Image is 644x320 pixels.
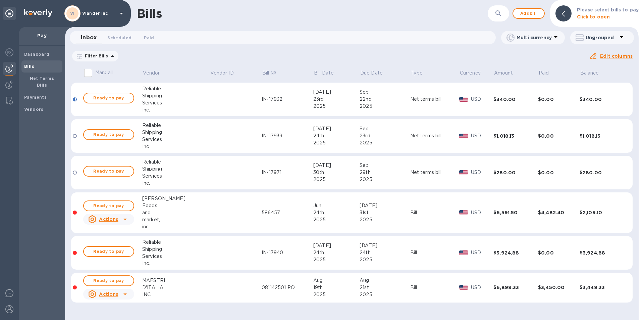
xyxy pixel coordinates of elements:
button: Ready to pay [83,275,134,286]
div: inc [142,223,210,230]
div: Sep [360,162,410,169]
div: $340.00 [493,96,538,103]
button: Addbill [513,8,545,19]
u: Actions [99,217,118,222]
div: Shipping [142,246,210,253]
p: Vendor [143,70,160,77]
div: 23rd [360,132,410,139]
div: Services [142,173,210,180]
div: 2025 [360,291,410,298]
p: Mark all [95,69,113,76]
div: $4,482.40 [538,209,580,216]
p: USD [471,169,494,176]
p: Currency [460,70,481,77]
div: Shipping [142,129,210,136]
p: USD [471,284,494,291]
div: 2025 [313,139,360,146]
div: [DATE] [313,242,360,249]
div: IN-17932 [262,96,313,103]
p: Vendor ID [210,70,234,77]
div: Sep [360,89,410,96]
div: market, [142,216,210,223]
div: [DATE] [313,125,360,132]
div: 2025 [313,291,360,298]
b: Vendors [24,107,44,112]
div: Foods [142,202,210,209]
div: Reliable [142,122,210,129]
div: D'ITALIA [142,284,210,291]
b: Click to open [577,14,610,19]
div: Shipping [142,166,210,173]
div: INC [142,291,210,298]
div: [PERSON_NAME] [142,195,210,202]
div: 24th [313,209,360,216]
div: [DATE] [360,202,410,209]
b: VI [70,11,75,16]
div: Net terms bill [410,96,442,103]
img: USD [459,170,468,175]
p: Filter Bills [82,53,108,59]
div: Unpin categories [3,7,16,20]
span: Balance [580,70,608,77]
span: Bill Date [314,70,342,77]
span: Add bill [519,9,539,17]
div: $280.00 [580,169,624,176]
p: Balance [580,70,599,77]
div: Reliable [142,85,210,92]
div: Sep [360,125,410,132]
div: 586457 [262,209,313,216]
button: Ready to pay [83,166,134,177]
span: Paid [144,34,154,41]
div: Shipping [142,92,210,99]
div: $3,924.88 [493,249,538,256]
div: 081142501 PO [262,284,313,291]
div: Inc. [142,106,210,113]
div: 29th [360,169,410,176]
span: Type [411,70,431,77]
div: IN-17939 [262,132,313,139]
div: Services [142,253,210,260]
div: 24th [313,132,360,139]
img: USD [459,97,468,102]
button: Ready to pay [83,200,134,211]
p: USD [471,132,494,139]
b: Bills [24,64,34,69]
div: $3,450.00 [538,284,580,291]
h1: Bills [137,6,162,20]
p: Ungrouped [586,34,618,41]
span: Ready to pay [89,247,128,256]
div: Aug [313,277,360,284]
b: Please select bills to pay [577,7,639,12]
div: 22nd [360,96,410,103]
b: Dashboard [24,52,50,57]
button: Ready to pay [83,93,134,103]
div: $0.00 [538,249,580,256]
div: [DATE] [313,162,360,169]
div: $1,018.13 [493,133,538,139]
div: 2025 [360,256,410,263]
div: 23rd [313,96,360,103]
div: 2025 [313,256,360,263]
u: Actions [99,291,118,297]
div: 30th [313,169,360,176]
div: 31st [360,209,410,216]
div: Inc. [142,260,210,267]
p: USD [471,249,494,256]
p: USD [471,96,494,103]
div: Services [142,99,210,106]
div: $2,109.10 [580,209,624,216]
div: $6,591.50 [493,209,538,216]
div: Bill [410,249,459,256]
div: 2025 [360,216,410,223]
div: 24th [360,249,410,256]
div: Bill [410,284,459,291]
div: Services [142,136,210,143]
div: [DATE] [313,89,360,96]
p: Paid [539,70,549,77]
span: Amount [494,70,522,77]
img: Foreign exchange [5,48,13,56]
div: 2025 [313,103,360,110]
div: 2025 [360,103,410,110]
div: IN-17940 [262,249,313,256]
